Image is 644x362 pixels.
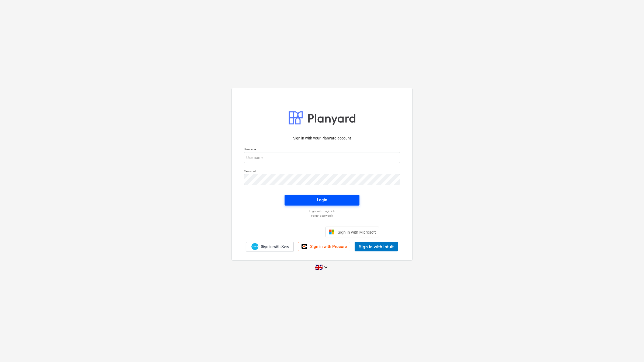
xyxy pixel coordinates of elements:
[329,229,334,235] img: Microsoft logo
[244,152,400,163] input: Username
[246,242,294,251] a: Sign in with Xero
[251,243,258,250] img: Xero logo
[298,242,350,251] a: Sign in with Procore
[317,196,327,203] div: Login
[241,214,403,217] a: Forgot password?
[285,195,359,206] button: Login
[244,148,400,152] p: Username
[310,244,347,249] span: Sign in with Procore
[244,135,400,141] p: Sign in with your Planyard account
[261,244,289,249] span: Sign in with Xero
[244,169,400,174] p: Password
[323,264,329,271] i: keyboard_arrow_down
[241,209,403,213] a: Log in with magic link
[338,230,376,234] span: Sign in with Microsoft
[262,226,324,238] iframe: Schaltfläche „Über Google anmelden“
